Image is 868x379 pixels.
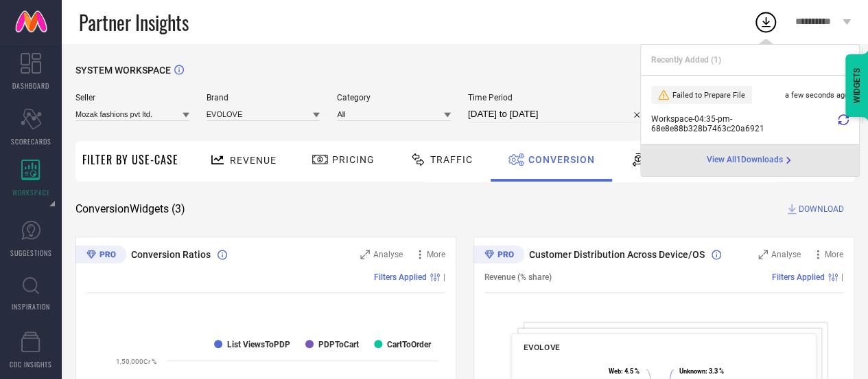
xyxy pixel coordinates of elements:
div: Open download list [753,10,778,34]
span: Seller [75,93,189,102]
input: Select time period [468,106,646,122]
span: Partner Insights [79,8,189,36]
span: DOWNLOAD [799,202,844,216]
div: Open download page [707,155,794,166]
span: Filter By Use-Case [82,151,178,168]
span: Conversion [528,154,595,165]
text: CartToOrder [387,340,432,349]
span: Workspace - 04:35-pm - 68e8e88b328b7463c20a6921 [651,114,834,133]
span: Filters Applied [772,272,825,282]
span: CDC INSIGHTS [10,359,52,369]
span: Conversion Ratios [131,249,211,260]
span: Analyse [771,250,801,259]
span: Category [337,93,451,102]
span: SCORECARDS [11,136,51,147]
text: PDPToCart [318,340,359,349]
div: Retry [838,114,849,133]
span: Revenue (% share) [484,272,552,282]
span: Filters Applied [374,272,427,282]
span: Failed to Prepare File [672,91,745,100]
span: Recently Added ( 1 ) [651,55,721,65]
span: Conversion Widgets ( 3 ) [75,202,185,216]
span: View All 1 Downloads [707,155,783,166]
text: 1,50,000Cr % [116,358,156,365]
div: Premium [473,246,524,266]
span: Pricing [332,154,375,165]
span: EVOLOVE [524,343,560,352]
span: WORKSPACE [12,187,50,197]
span: More [825,250,843,259]
span: a few seconds ago [785,91,849,100]
span: SUGGESTIONS [10,248,52,258]
a: View All1Downloads [707,155,794,166]
span: SYSTEM WORKSPACE [75,65,171,76]
div: Premium [75,246,126,266]
span: Customer Distribution Across Device/OS [529,249,705,260]
span: | [841,272,843,282]
span: Brand [207,93,320,102]
text: : 4.5 % [608,367,639,374]
span: Traffic [430,154,473,165]
span: DASHBOARD [12,80,49,91]
span: More [427,250,445,259]
svg: Zoom [360,250,370,259]
tspan: Web [608,367,620,374]
text: List ViewsToPDP [227,340,290,349]
span: Time Period [468,93,646,102]
span: | [443,272,445,282]
span: Analyse [373,250,403,259]
text: : 3.3 % [679,367,724,374]
span: INSPIRATION [12,301,50,312]
tspan: Unknown [679,367,705,374]
span: Revenue [230,155,277,166]
svg: Zoom [758,250,768,259]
